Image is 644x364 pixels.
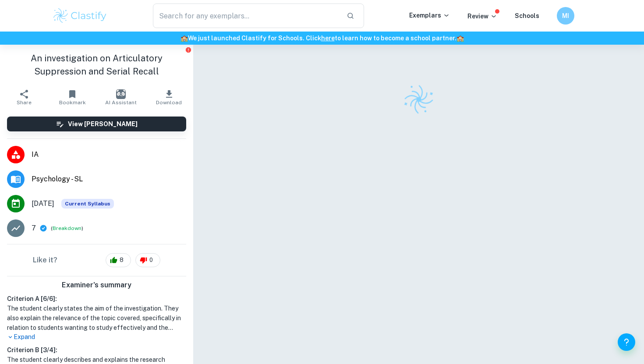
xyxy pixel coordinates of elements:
[68,119,138,129] h6: View [PERSON_NAME]
[51,224,83,233] span: ( )
[561,11,571,21] h6: MI
[135,253,160,267] div: 0
[115,256,128,265] span: 8
[618,333,635,351] button: Help and Feedback
[7,294,186,304] h6: Criterion A [ 6 / 6 ]:
[105,99,137,106] span: AI Assistant
[7,345,186,355] h6: Criterion B [ 3 / 4 ]:
[409,11,450,20] p: Exemplars
[7,117,186,131] button: View [PERSON_NAME]
[2,33,642,43] h6: We just launched Clastify for Schools. Click to learn how to become a school partner.
[321,35,335,42] a: here
[32,174,186,184] span: Psychology - SL
[153,4,340,28] input: Search for any exemplars...
[7,304,186,332] h1: The student clearly states the aim of the investigation. They also explain the relevance of the t...
[32,198,54,209] span: [DATE]
[7,332,186,342] p: Expand
[7,52,186,78] h1: An investigation on Articulatory Suppression and Serial Recall
[53,224,81,232] button: Breakdown
[185,46,191,53] button: Report issue
[17,99,32,106] span: Share
[557,7,574,25] button: MI
[32,149,186,160] span: IA
[467,11,497,21] p: Review
[116,89,126,99] img: AI Assistant
[399,80,438,119] img: Clastify logo
[180,35,188,42] span: 🏫
[48,85,96,110] button: Bookmark
[145,85,193,110] button: Download
[4,280,190,290] h6: Examiner's summary
[32,223,36,233] p: 7
[61,199,114,209] span: Current Syllabus
[97,85,145,110] button: AI Assistant
[106,253,131,267] div: 8
[61,199,114,209] div: This exemplar is based on the current syllabus. Feel free to refer to it for inspiration/ideas wh...
[515,12,539,19] a: Schools
[156,99,182,106] span: Download
[33,255,57,265] h6: Like it?
[59,99,86,106] span: Bookmark
[145,256,158,265] span: 0
[52,7,108,25] img: Clastify logo
[456,35,464,42] span: 🏫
